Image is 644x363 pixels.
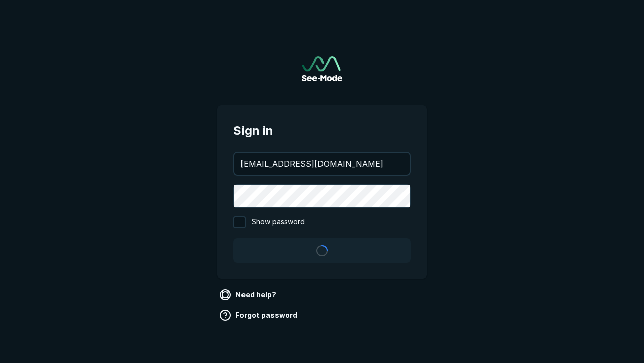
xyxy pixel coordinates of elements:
span: Sign in [233,122,411,140]
a: Need help? [217,287,280,303]
input: your@email.com [234,153,410,175]
a: Forgot password [217,307,301,323]
img: See-Mode Logo [302,56,342,81]
a: Go to sign in [302,56,342,81]
span: Show password [252,216,305,228]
